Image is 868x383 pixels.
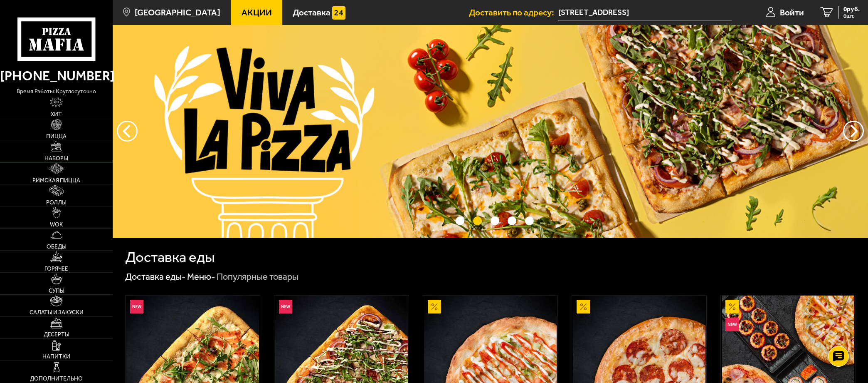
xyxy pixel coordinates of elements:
span: Десерты [44,332,69,338]
span: Горячее [44,266,68,272]
span: Дополнительно [30,376,83,382]
button: следующий [117,121,138,142]
img: Новинка [725,318,739,331]
img: Акционный [428,300,441,313]
span: [GEOGRAPHIC_DATA] [135,8,220,17]
button: точки переключения [508,216,516,225]
span: Пицца [46,134,67,139]
span: Доставить по адресу: [469,8,558,17]
button: точки переключения [491,216,499,225]
span: 0 шт. [843,13,860,19]
span: Хит [51,112,62,117]
input: Ваш адрес доставки [558,5,732,20]
span: Напитки [42,354,70,360]
img: 15daf4d41897b9f0e9f617042186c801.svg [332,6,346,20]
span: Акции [242,8,272,17]
span: Салаты и закуски [30,310,84,316]
div: Популярные товары [217,271,298,283]
span: 0 руб. [843,6,860,12]
h1: Доставка еды [125,250,215,264]
span: Обеды [47,244,67,250]
span: Супы [49,288,64,294]
a: Меню- [187,271,215,282]
span: Роллы [46,200,67,206]
span: Войти [780,8,804,17]
span: Наборы [44,156,68,162]
img: Новинка [130,300,144,313]
button: предыдущий [843,121,864,142]
img: Акционный [725,300,739,313]
button: точки переключения [456,216,464,225]
a: Доставка еды- [125,271,186,282]
button: точки переключения [525,216,534,225]
img: Новинка [279,300,293,313]
button: точки переключения [473,216,482,225]
span: WOK [50,222,63,228]
img: Акционный [577,300,590,313]
span: Доставка [293,8,330,17]
span: Римская пицца [32,178,80,184]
